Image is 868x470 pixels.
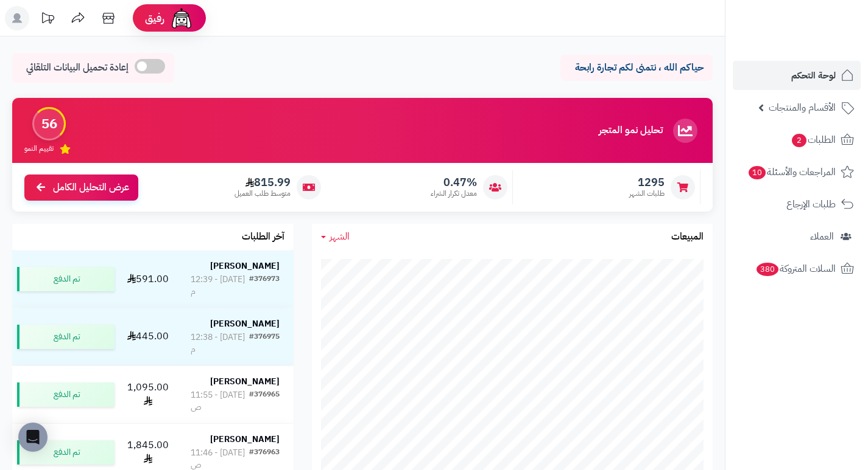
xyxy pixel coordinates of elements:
[242,232,284,243] h3: آخر الطلبات
[791,131,836,148] span: الطلبات
[755,260,836,277] span: السلات المتروكة
[747,164,836,181] span: المراجعات والأسئلة
[321,230,350,244] a: الشهر
[249,331,280,356] div: #376975
[629,188,665,199] span: طلبات الشهر
[191,331,249,356] div: [DATE] - 12:38 م
[431,176,477,189] span: 0.47%
[733,157,861,187] a: المراجعات والأسئلة10
[210,375,280,388] strong: [PERSON_NAME]
[431,188,477,199] span: معدل تكرار الشراء
[570,61,704,75] p: حياكم الله ، نتمنى لكم تجارة رابحة
[757,263,778,276] span: 380
[18,423,48,452] div: Open Intercom Messenger
[119,366,177,423] td: 1,095.00
[17,267,115,291] div: تم الدفع
[26,61,129,75] span: إعادة تحميل البيانات التلقائي
[145,11,164,26] span: رفيق
[32,6,63,33] a: تحديثات المنصة
[191,389,249,413] div: [DATE] - 11:55 ص
[24,175,138,201] a: عرض التحليل الكامل
[210,433,280,446] strong: [PERSON_NAME]
[733,125,861,154] a: الطلبات2
[599,125,663,136] h3: تحليل نمو المتجر
[119,251,177,308] td: 591.00
[235,188,291,199] span: متوسط طلب العميل
[629,176,665,189] span: 1295
[53,181,129,195] span: عرض التحليل الكامل
[330,229,350,244] span: الشهر
[749,166,766,179] span: 10
[733,61,861,90] a: لوحة التحكم
[733,254,861,283] a: السلات المتروكة380
[792,134,806,147] span: 2
[769,99,836,116] span: الأقسام والمنتجات
[17,440,115,465] div: تم الدفع
[791,67,836,84] span: لوحة التحكم
[210,260,280,272] strong: [PERSON_NAME]
[169,6,194,30] img: ai-face.png
[191,274,249,298] div: [DATE] - 12:39 م
[733,190,861,219] a: طلبات الإرجاع
[235,176,291,189] span: 815.99
[786,196,836,213] span: طلبات الإرجاع
[17,325,115,349] div: تم الدفع
[810,228,834,245] span: العملاء
[249,389,280,413] div: #376965
[210,317,280,330] strong: [PERSON_NAME]
[119,308,177,365] td: 445.00
[249,274,280,298] div: #376973
[785,33,856,58] img: logo-2.png
[17,382,115,407] div: تم الدفع
[733,222,861,251] a: العملاء
[671,232,704,243] h3: المبيعات
[24,143,54,154] span: تقييم النمو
